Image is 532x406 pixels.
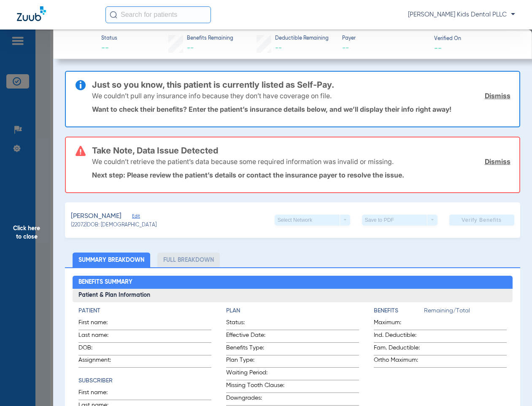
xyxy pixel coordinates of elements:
img: Zuub Logo [17,6,46,21]
h3: Take Note, Data Issue Detected [92,146,510,155]
span: Fam. Deductible: [374,344,424,355]
span: Edit [132,213,140,221]
span: Downgrades: [226,394,288,405]
span: Plan Type: [226,356,288,367]
img: info-icon [76,80,86,90]
span: Status: [226,318,288,330]
span: Benefits Type: [226,344,288,355]
span: Effective Date: [226,331,288,342]
p: Want to check their benefits? Enter the patient’s insurance details below, and we’ll display thei... [92,105,510,113]
span: [PERSON_NAME] [71,211,122,222]
span: First name: [78,388,120,400]
h4: Benefits [374,307,424,315]
img: Search Icon [110,11,117,19]
h3: Just so you know, this patient is currently listed as Self-Pay. [92,81,510,89]
p: Next step: Please review the patient’s details or contact the insurance payer to resolve the issue. [92,171,510,179]
span: Missing Tooth Clause: [226,381,288,393]
h3: Patient & Plan Information [73,289,513,302]
a: Dismiss [485,91,510,100]
h4: Plan [226,307,359,315]
a: Dismiss [485,157,510,166]
span: Status [101,35,117,43]
iframe: Chat Widget [490,366,532,406]
span: -- [101,43,117,54]
span: -- [187,45,194,51]
input: Search for patients [105,6,211,23]
span: -- [342,43,427,54]
h4: Patient [78,307,211,315]
span: Ind. Deductible: [374,331,424,342]
span: Remaining/Total [424,307,507,318]
p: We couldn’t retrieve the patient’s data because some required information was invalid or missing. [92,157,394,166]
span: Last name: [78,331,120,342]
span: Deductible Remaining [275,35,329,43]
app-breakdown-title: Benefits [374,307,424,318]
li: Full Breakdown [157,253,220,267]
span: First name: [78,318,120,330]
span: Benefits Remaining [187,35,233,43]
span: Waiting Period: [226,368,288,380]
h4: Subscriber [78,376,211,385]
span: (22072) DOB: [DEMOGRAPHIC_DATA] [71,222,157,229]
span: Maximum: [374,318,424,330]
span: -- [434,43,442,52]
p: We couldn’t pull any insurance info because they don’t have coverage on file. [92,91,332,100]
span: Verified On [434,35,518,43]
h2: Benefits Summary [73,276,513,289]
span: [PERSON_NAME] Kids Dental PLLC [408,11,515,19]
li: Summary Breakdown [73,253,150,267]
span: Assignment: [78,356,120,367]
img: error-icon [76,146,86,156]
span: Payer [342,35,427,43]
span: -- [275,45,282,51]
span: DOB: [78,344,120,355]
span: Ortho Maximum: [374,356,424,367]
